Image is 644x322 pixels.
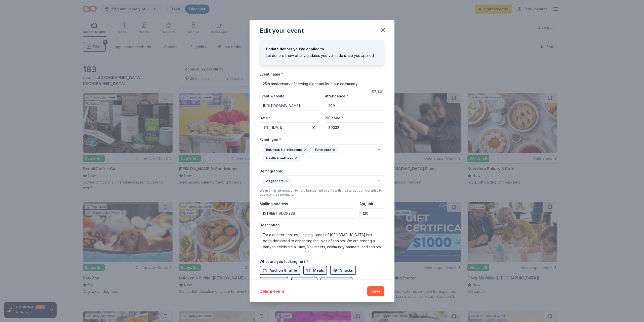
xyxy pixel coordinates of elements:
[325,101,384,111] input: 20
[359,201,373,206] label: Apt/unit
[260,266,300,275] button: Auction & raffle
[260,175,384,187] button: All genders
[340,267,353,273] span: Snacks
[312,147,338,153] div: Fundraiser
[260,223,280,228] label: Description
[260,189,384,197] div: We use this information to help brands find events with their target demographic to sponsor their...
[260,230,384,252] textarea: For a quarter-century, Helping Hands of [GEOGRAPHIC_DATA] has been dedicated to enhancing the liv...
[260,27,304,35] div: Edit your event
[263,155,300,162] div: Health & wellness
[303,266,327,275] button: Meals
[260,116,319,121] label: Date
[266,53,378,59] div: Let donors know of any updates you've made since you applied.
[260,101,319,111] input: https://www...
[263,178,291,184] div: All genders
[270,278,285,284] span: Desserts
[359,208,384,219] input: #
[325,116,343,121] label: ZIP code
[260,79,384,89] input: Spring Fundraiser
[260,169,283,174] label: Demographic
[330,266,356,275] button: Snacks
[260,201,288,206] label: Mailing address
[266,46,378,52] div: Update donors you've applied to
[260,144,384,164] button: Business & professionalFundraiserHealth & wellness
[325,94,348,99] label: Attendance
[331,278,349,284] span: Beverages
[291,277,317,286] button: Alcohol
[325,122,384,132] input: 12345 (U.S. only)
[260,122,319,132] button: [DATE]
[320,277,352,286] button: Beverages
[260,94,285,99] label: Event website
[260,137,281,142] label: Event type
[270,267,297,273] span: Auction & raffle
[313,267,324,273] span: Meals
[372,89,384,95] div: 57 /100
[367,286,384,296] button: Save
[260,288,284,294] button: Delete event
[301,278,314,284] span: Alcohol
[263,147,310,153] div: Business & professional
[260,277,288,286] button: Desserts
[260,259,308,264] label: What are you looking for?
[260,208,355,219] input: Enter a US address
[260,72,283,77] label: Event name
